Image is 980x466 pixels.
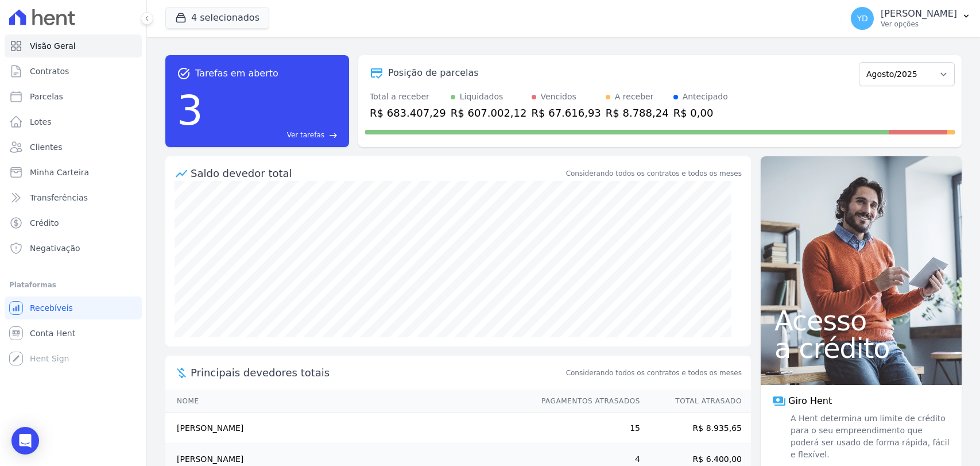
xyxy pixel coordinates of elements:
[191,365,564,380] span: Principais devedores totais
[566,368,742,378] span: Considerando todos os contratos e todos os meses
[788,413,950,461] span: A Hent determina um limite de crédito para o seu empreendimento que poderá ser usado de forma ráp...
[451,105,527,121] div: R$ 607.002,12
[208,130,338,140] a: Ver tarefas east
[530,390,641,413] th: Pagamentos Atrasados
[641,390,751,413] th: Total Atrasado
[5,322,142,345] a: Conta Hent
[788,394,832,408] span: Giro Hent
[329,131,338,140] span: east
[532,105,601,121] div: R$ 67.616,93
[177,80,203,140] div: 3
[30,192,88,203] span: Transferências
[11,427,39,455] div: Open Intercom Messenger
[5,34,142,57] a: Visão Geral
[195,67,278,80] span: Tarefas em aberto
[530,413,641,444] td: 15
[683,91,728,103] div: Antecipado
[388,66,479,80] div: Posição de parcelas
[165,413,530,444] td: [PERSON_NAME]
[165,390,530,413] th: Nome
[30,302,73,314] span: Recebíveis
[606,105,669,121] div: R$ 8.788,24
[30,217,59,229] span: Crédito
[541,91,576,103] div: Vencidos
[287,130,324,140] span: Ver tarefas
[774,307,948,334] span: Acesso
[5,296,142,319] a: Recebíveis
[30,328,75,339] span: Conta Hent
[30,167,89,178] span: Minha Carteira
[165,7,269,29] button: 4 selecionados
[30,141,62,153] span: Clientes
[5,161,142,184] a: Minha Carteira
[615,91,654,103] div: A receber
[191,165,564,181] div: Saldo devedor total
[673,105,728,121] div: R$ 0,00
[177,67,191,80] span: task_alt
[641,413,751,444] td: R$ 8.935,65
[30,66,69,77] span: Contratos
[30,242,80,254] span: Negativação
[30,40,76,52] span: Visão Geral
[566,168,742,179] div: Considerando todos os contratos e todos os meses
[5,136,142,159] a: Clientes
[5,237,142,260] a: Negativação
[460,91,503,103] div: Liquidados
[5,85,142,108] a: Parcelas
[370,91,446,103] div: Total a receber
[857,14,867,22] span: YD
[774,334,948,362] span: a crédito
[881,20,957,29] p: Ver opções
[5,211,142,234] a: Crédito
[9,278,137,292] div: Plataformas
[30,91,63,102] span: Parcelas
[5,186,142,209] a: Transferências
[5,60,142,83] a: Contratos
[842,2,980,34] button: YD [PERSON_NAME] Ver opções
[370,105,446,121] div: R$ 683.407,29
[881,8,957,20] p: [PERSON_NAME]
[5,110,142,133] a: Lotes
[30,116,52,128] span: Lotes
